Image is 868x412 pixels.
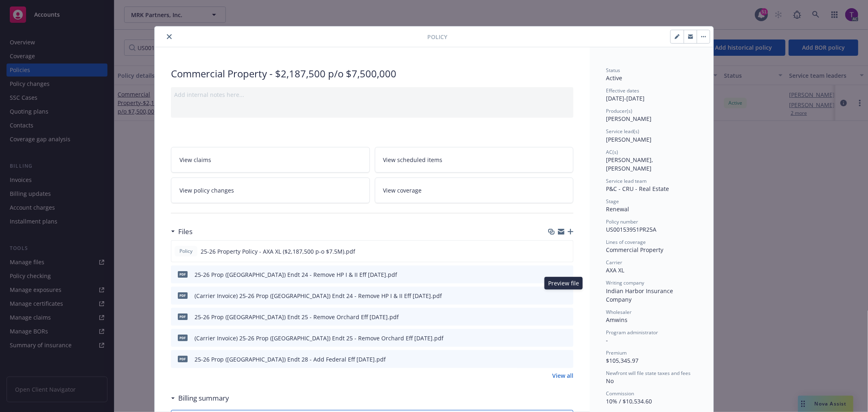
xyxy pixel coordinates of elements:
[550,355,556,364] button: download file
[174,90,570,99] div: Add internal notes here...
[606,329,658,336] span: Program administrator
[171,226,192,237] div: Files
[178,271,188,277] span: pdf
[562,247,570,256] button: preview file
[606,67,620,74] span: Status
[606,115,652,123] span: [PERSON_NAME]
[606,336,608,344] span: -
[544,277,583,289] div: Preview file
[178,335,188,341] span: pdf
[606,149,618,156] span: AC(s)
[383,156,443,164] span: View scheduled items
[549,247,556,256] button: download file
[195,334,444,342] div: (Carrier Invoice) 25-26 Prop ([GEOGRAPHIC_DATA]) Endt 25 - Remove Orchard Eff [DATE].pdf
[171,393,229,403] div: Billing summary
[552,371,573,380] a: View all
[563,355,570,364] button: preview file
[606,309,632,316] span: Wholesaler
[178,393,229,403] h3: Billing summary
[606,239,646,245] span: Lines of coverage
[606,156,655,172] span: [PERSON_NAME], [PERSON_NAME]
[179,156,211,164] span: View claims
[606,205,629,213] span: Renewal
[606,136,652,143] span: [PERSON_NAME]
[606,218,638,225] span: Policy number
[164,32,174,42] button: close
[606,266,624,274] span: AXA XL
[178,313,188,320] span: pdf
[550,291,556,300] button: download file
[178,248,194,255] span: Policy
[171,147,370,173] a: View claims
[383,186,422,195] span: View coverage
[606,287,675,303] span: Indian Harbor Insurance Company
[563,313,570,321] button: preview file
[606,357,638,364] span: $105,345.97
[606,390,634,397] span: Commission
[201,247,355,256] span: 25-26 Property Policy - AXA XL ($2,187,500 p-o $7.5M).pdf
[606,316,627,324] span: Amwins
[179,186,234,195] span: View policy changes
[178,356,188,362] span: pdf
[195,270,397,279] div: 25-26 Prop ([GEOGRAPHIC_DATA]) Endt 24 - Remove HP I & II Eff [DATE].pdf
[550,313,556,321] button: download file
[195,313,399,321] div: 25-26 Prop ([GEOGRAPHIC_DATA]) Endt 25 - Remove Orchard Eff [DATE].pdf
[171,178,370,203] a: View policy changes
[606,259,622,266] span: Carrier
[606,185,669,193] span: P&C - CRU - Real Estate
[195,355,386,364] div: 25-26 Prop ([GEOGRAPHIC_DATA]) Endt 28 - Add Federal Eff [DATE].pdf
[375,178,574,203] a: View coverage
[171,67,573,81] div: Commercial Property - $2,187,500 p/o $7,500,000
[606,397,652,405] span: 10% / $10,534.60
[606,74,622,82] span: Active
[606,245,697,254] div: Commercial Property
[375,147,574,173] a: View scheduled items
[606,87,697,103] div: [DATE] - [DATE]
[606,226,656,233] span: US00153951PR25A
[606,87,639,94] span: Effective dates
[606,377,614,385] span: No
[606,279,644,286] span: Writing company
[606,370,691,377] span: Newfront will file state taxes and fees
[178,292,188,298] span: pdf
[550,270,556,279] button: download file
[606,128,639,135] span: Service lead(s)
[178,226,192,237] h3: Files
[195,291,442,300] div: (Carrier Invoice) 25-26 Prop ([GEOGRAPHIC_DATA]) Endt 24 - Remove HP I & II Eff [DATE].pdf
[550,334,556,342] button: download file
[606,178,647,184] span: Service lead team
[563,334,570,342] button: preview file
[606,349,627,356] span: Premium
[606,107,632,114] span: Producer(s)
[606,198,619,205] span: Stage
[563,291,570,300] button: preview file
[563,270,570,279] button: preview file
[427,33,447,41] span: Policy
